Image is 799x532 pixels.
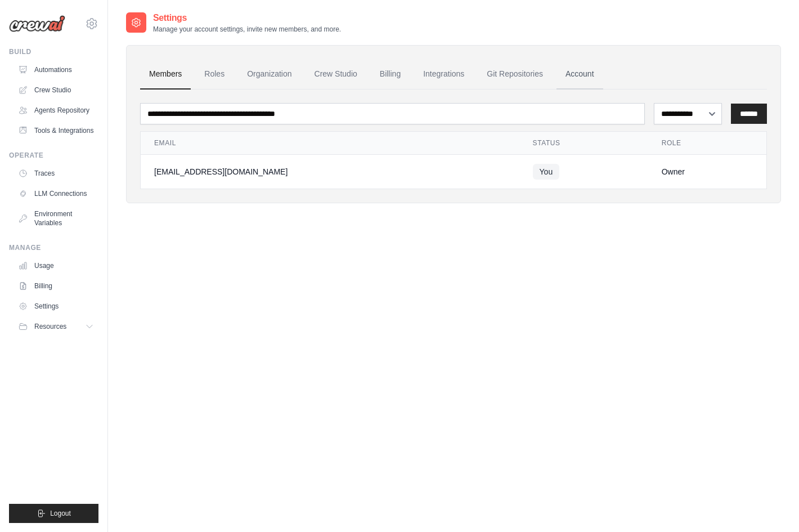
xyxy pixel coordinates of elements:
[195,59,234,90] a: Roles
[519,132,648,155] th: Status
[533,164,560,180] span: You
[14,122,98,140] a: Tools & Integrations
[34,322,66,331] span: Resources
[14,257,98,275] a: Usage
[478,59,552,90] a: Git Repositories
[9,504,98,523] button: Logout
[154,166,506,177] div: [EMAIL_ADDRESS][DOMAIN_NAME]
[14,297,98,315] a: Settings
[14,61,98,79] a: Automations
[648,132,766,155] th: Role
[306,59,366,90] a: Crew Studio
[9,243,98,252] div: Manage
[141,132,519,155] th: Email
[14,164,98,182] a: Traces
[238,59,300,90] a: Organization
[14,81,98,99] a: Crew Studio
[414,59,473,90] a: Integrations
[662,166,753,177] div: Owner
[9,15,65,32] img: Logo
[556,59,603,90] a: Account
[14,277,98,295] a: Billing
[14,101,98,119] a: Agents Repository
[14,318,98,336] button: Resources
[371,59,410,90] a: Billing
[153,25,341,34] p: Manage your account settings, invite new members, and more.
[50,509,71,518] span: Logout
[153,11,341,25] h2: Settings
[9,47,98,56] div: Build
[14,205,98,232] a: Environment Variables
[14,185,98,203] a: LLM Connections
[9,151,98,160] div: Operate
[140,59,191,90] a: Members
